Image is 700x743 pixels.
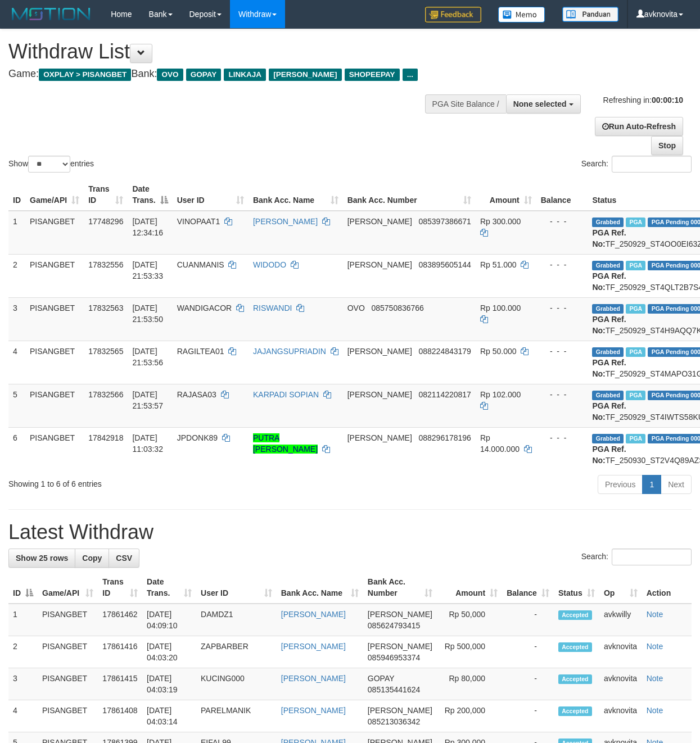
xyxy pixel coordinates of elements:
[88,260,123,269] span: 17832556
[177,303,232,312] span: WANDIGACOR
[541,432,584,443] div: - - -
[249,179,343,211] th: Bank Acc. Name: activate to sort column ascending
[368,642,432,651] span: [PERSON_NAME]
[196,604,277,636] td: DAMDZ1
[8,40,455,63] h1: Withdraw List
[480,217,521,226] span: Rp 300.000
[368,621,420,630] span: Copy 085624793415 to clipboard
[612,156,692,173] input: Search:
[558,610,592,620] span: Accepted
[142,636,196,668] td: [DATE] 04:03:20
[38,572,98,604] th: Game/API: activate to sort column ascending
[88,303,123,312] span: 17832563
[196,668,277,700] td: KUCING000
[368,685,420,694] span: Copy 085135441624 to clipboard
[581,549,692,565] label: Search:
[418,347,471,356] span: Copy 088224843179 to clipboard
[541,302,584,314] div: - - -
[8,6,94,22] img: MOTION_logo.png
[592,347,624,357] span: Grabbed
[363,572,437,604] th: Bank Acc. Number: activate to sort column ascending
[603,96,683,105] span: Refreshing in:
[38,604,98,636] td: PISANGBET
[626,304,645,314] span: Marked by avknovia
[642,572,692,604] th: Action
[592,218,624,227] span: Grabbed
[88,217,123,226] span: 17748296
[75,549,109,568] a: Copy
[626,347,645,357] span: Marked by avknovia
[128,179,172,211] th: Date Trans.: activate to sort column descending
[132,260,163,280] span: [DATE] 21:53:33
[599,636,642,668] td: avknovita
[8,156,94,173] label: Show entries
[418,433,471,442] span: Copy 088296178196 to clipboard
[8,604,38,636] td: 1
[277,572,363,604] th: Bank Acc. Name: activate to sort column ascending
[281,706,346,715] a: [PERSON_NAME]
[347,217,412,226] span: [PERSON_NAME]
[558,706,592,716] span: Accepted
[626,434,645,443] span: Marked by avkvina
[8,69,455,80] h4: Game: Bank:
[513,99,567,108] span: None selected
[599,604,642,636] td: avkwilly
[177,260,224,269] span: CUANMANIS
[652,96,683,105] strong: 00:00:10
[177,217,220,226] span: VINOPAAT1
[25,179,84,211] th: Game/API: activate to sort column ascending
[8,297,25,341] td: 3
[541,259,584,270] div: - - -
[502,604,554,636] td: -
[558,674,592,684] span: Accepted
[599,700,642,732] td: avknovita
[425,7,481,22] img: Feedback.jpg
[437,604,502,636] td: Rp 50,000
[253,260,286,269] a: WIDODO
[177,347,224,356] span: RAGILTEA01
[25,384,84,427] td: PISANGBET
[592,261,624,270] span: Grabbed
[25,427,84,470] td: PISANGBET
[142,700,196,732] td: [DATE] 04:03:14
[82,554,102,563] span: Copy
[592,401,626,422] b: PGA Ref. No:
[502,572,554,604] th: Balance: activate to sort column ascending
[253,217,318,226] a: [PERSON_NAME]
[25,254,84,297] td: PISANGBET
[592,358,626,378] b: PGA Ref. No:
[626,218,645,227] span: Marked by avkyakub
[253,390,319,399] a: KARPADI SOPIAN
[480,390,521,399] span: Rp 102.000
[196,636,277,668] td: ZAPBARBER
[592,315,626,335] b: PGA Ref. No:
[196,572,277,604] th: User ID: activate to sort column ascending
[343,179,476,211] th: Bank Acc. Number: activate to sort column ascending
[253,347,326,356] a: JAJANGSUPRIADIN
[476,179,536,211] th: Amount: activate to sort column ascending
[599,668,642,700] td: avknovita
[38,700,98,732] td: PISANGBET
[8,254,25,297] td: 2
[347,260,412,269] span: [PERSON_NAME]
[345,69,400,81] span: SHOPEEPAY
[98,572,142,604] th: Trans ID: activate to sort column ascending
[132,390,163,410] span: [DATE] 21:53:57
[88,347,123,356] span: 17832565
[25,211,84,255] td: PISANGBET
[281,610,346,619] a: [PERSON_NAME]
[84,179,128,211] th: Trans ID: activate to sort column ascending
[592,304,624,314] span: Grabbed
[437,572,502,604] th: Amount: activate to sort column ascending
[647,674,663,683] a: Note
[418,217,471,226] span: Copy 085397386671 to clipboard
[142,668,196,700] td: [DATE] 04:03:19
[132,433,163,454] span: [DATE] 11:03:32
[98,700,142,732] td: 17861408
[612,549,692,565] input: Search:
[541,389,584,400] div: - - -
[480,347,517,356] span: Rp 50.000
[562,7,618,22] img: panduan.png
[8,179,25,211] th: ID
[647,706,663,715] a: Note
